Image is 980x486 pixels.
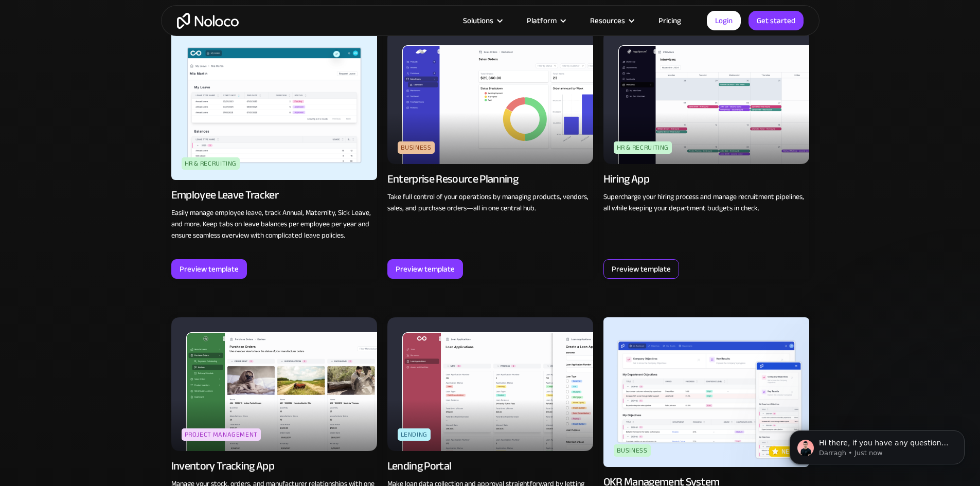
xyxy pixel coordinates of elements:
[396,262,455,276] div: Preview template
[603,191,809,214] p: Supercharge your hiring process and manage recruitment pipelines, all while keeping your departme...
[514,14,577,27] div: Platform
[612,262,671,276] div: Preview template
[387,30,593,279] a: BusinessEnterprise Resource PlanningTake full control of your operations by managing products, ve...
[749,11,804,30] a: Get started
[527,14,557,27] div: Platform
[774,409,980,481] iframe: Intercom notifications message
[398,428,431,441] div: Lending
[171,30,377,279] a: HR & RecruitingEmployee Leave TrackerEasily manage employee leave, track Annual, Maternity, Sick ...
[646,14,694,27] a: Pricing
[450,14,514,27] div: Solutions
[177,13,239,29] a: home
[387,191,593,214] p: Take full control of your operations by managing products, vendors, sales, and purchase orders—al...
[171,188,278,202] div: Employee Leave Tracker
[614,141,672,154] div: HR & Recruiting
[182,157,240,170] div: HR & Recruiting
[707,11,741,30] a: Login
[387,459,452,473] div: Lending Portal
[180,262,239,276] div: Preview template
[603,172,649,186] div: Hiring App
[577,14,646,27] div: Resources
[463,14,493,27] div: Solutions
[603,30,809,279] a: HR & RecruitingHiring AppSupercharge your hiring process and manage recruitment pipelines, all wh...
[387,172,519,186] div: Enterprise Resource Planning
[398,141,435,154] div: Business
[171,459,274,473] div: Inventory Tracking App
[590,14,625,27] div: Resources
[182,428,261,441] div: Project Management
[614,444,651,457] div: Business
[171,207,377,241] p: Easily manage employee leave, track Annual, Maternity, Sick Leave, and more. Keep tabs on leave b...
